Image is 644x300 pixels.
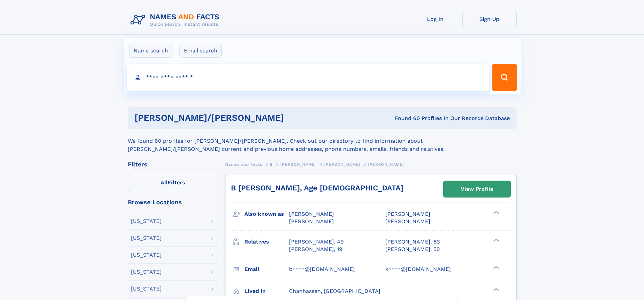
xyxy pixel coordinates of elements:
[129,44,172,58] label: Name search
[385,211,430,217] span: [PERSON_NAME]
[280,162,316,167] span: [PERSON_NAME]
[131,218,162,224] div: [US_STATE]
[385,238,440,246] a: [PERSON_NAME], 83
[289,218,334,225] span: [PERSON_NAME]
[225,160,262,168] a: Names and Facts
[492,64,517,91] button: Search Button
[289,238,344,246] a: [PERSON_NAME], 49
[128,161,218,167] div: Filters
[339,115,510,122] div: Found 60 Profiles In Our Records Database
[289,211,334,217] span: [PERSON_NAME]
[244,236,289,248] h3: Relatives
[135,114,339,122] h1: [PERSON_NAME]/[PERSON_NAME]
[444,181,510,197] a: View Profile
[492,238,500,242] div: ❯
[128,175,218,191] label: Filters
[492,287,500,292] div: ❯
[492,210,500,215] div: ❯
[231,184,403,192] a: B [PERSON_NAME], Age [DEMOGRAPHIC_DATA]
[324,160,360,168] a: [PERSON_NAME]
[128,199,218,205] div: Browse Locations
[462,11,517,27] a: Sign Up
[385,246,440,253] a: [PERSON_NAME], 50
[127,64,489,91] input: search input
[289,246,342,253] a: [PERSON_NAME], 19
[131,252,162,258] div: [US_STATE]
[324,162,360,167] span: [PERSON_NAME]
[385,218,430,225] span: [PERSON_NAME]
[161,179,168,186] span: All
[128,11,225,29] img: Logo Names and Facts
[244,263,289,275] h3: Email
[244,208,289,220] h3: Also known as
[270,162,273,167] span: B
[280,160,316,168] a: [PERSON_NAME]
[408,11,462,27] a: Log In
[289,288,380,294] span: Chanhassen, [GEOGRAPHIC_DATA]
[368,162,404,167] span: [PERSON_NAME]
[270,160,273,168] a: B
[131,235,162,241] div: [US_STATE]
[492,265,500,270] div: ❯
[131,286,162,292] div: [US_STATE]
[244,285,289,297] h3: Lived in
[180,44,222,58] label: Email search
[461,181,493,197] div: View Profile
[128,129,517,153] div: We found 60 profiles for [PERSON_NAME]/[PERSON_NAME]. Check out our directory to find information...
[131,269,162,275] div: [US_STATE]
